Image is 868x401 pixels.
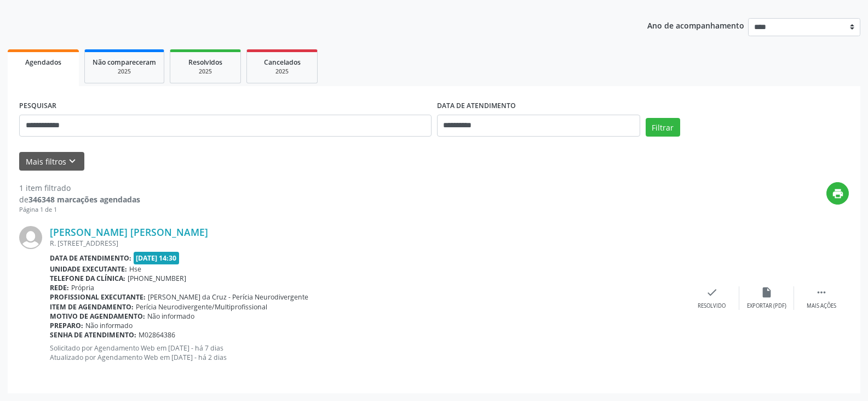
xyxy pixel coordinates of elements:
[698,302,726,310] div: Resolvido
[761,286,773,298] i: insert_drive_file
[139,330,175,340] span: M02864386
[66,155,78,167] i: keyboard_arrow_down
[147,312,194,321] span: Não informado
[28,194,140,205] strong: 346348 marcações agendadas
[264,58,301,67] span: Cancelados
[50,226,208,238] a: [PERSON_NAME] [PERSON_NAME]
[50,239,685,248] div: R. [STREET_ADDRESS]
[129,264,141,274] span: Hse
[134,252,180,264] span: [DATE] 14:30
[50,292,146,302] b: Profissional executante:
[826,182,849,205] button: print
[85,321,133,330] span: Não informado
[50,321,83,330] b: Preparo:
[50,274,125,283] b: Telefone da clínica:
[19,194,140,205] div: de
[437,98,516,115] label: DATA DE ATENDIMENTO
[706,286,718,298] i: check
[50,302,134,312] b: Item de agendamento:
[50,330,136,340] b: Senha de atendimento:
[178,67,233,76] div: 2025
[19,182,140,194] div: 1 item filtrado
[647,18,744,32] p: Ano de acompanhamento
[93,67,156,76] div: 2025
[50,312,145,321] b: Motivo de agendamento:
[747,302,786,310] div: Exportar (PDF)
[815,286,827,298] i: 
[646,118,680,137] button: Filtrar
[148,292,308,302] span: [PERSON_NAME] da Cruz - Perícia Neurodivergente
[25,58,61,67] span: Agendados
[50,283,69,292] b: Rede:
[255,67,309,76] div: 2025
[71,283,94,292] span: Própria
[50,343,685,362] p: Solicitado por Agendamento Web em [DATE] - há 7 dias Atualizado por Agendamento Web em [DATE] - h...
[50,264,127,274] b: Unidade executante:
[19,98,56,115] label: PESQUISAR
[19,226,42,249] img: img
[19,205,140,214] div: Página 1 de 1
[136,302,267,312] span: Perícia Neurodivergente/Multiprofissional
[188,58,222,67] span: Resolvidos
[832,188,844,200] i: print
[50,253,131,263] b: Data de atendimento:
[807,302,836,310] div: Mais ações
[19,152,84,171] button: Mais filtroskeyboard_arrow_down
[93,58,156,67] span: Não compareceram
[128,274,186,283] span: [PHONE_NUMBER]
